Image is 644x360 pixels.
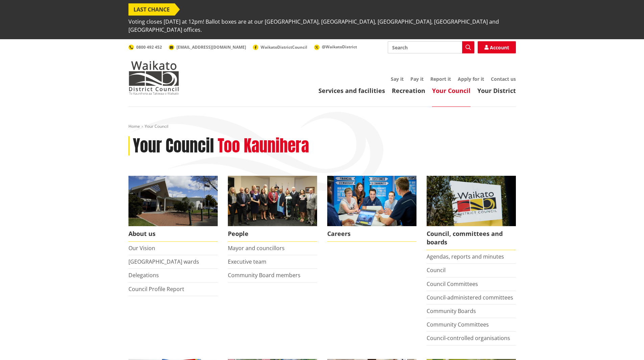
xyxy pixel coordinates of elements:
[427,307,476,315] a: Community Boards
[176,44,246,50] span: [EMAIL_ADDRESS][DOMAIN_NAME]
[128,176,218,226] img: WDC Building 0015
[427,280,478,288] a: Council Committees
[228,226,317,242] span: People
[169,44,246,50] a: [EMAIL_ADDRESS][DOMAIN_NAME]
[327,226,416,242] span: Careers
[491,76,516,82] a: Contact us
[430,76,451,82] a: Report it
[128,44,162,50] a: 0800 492 452
[228,176,317,226] img: 2022 Council
[128,226,218,242] span: About us
[128,176,218,242] a: WDC Building 0015 About us
[427,266,446,274] a: Council
[128,258,199,265] a: [GEOGRAPHIC_DATA] wards
[427,253,504,260] a: Agendas, reports and minutes
[228,244,285,252] a: Mayor and councillors
[136,44,162,50] span: 0800 492 452
[427,226,516,250] span: Council, committees and boards
[427,176,516,226] img: Waikato-District-Council-sign
[432,87,471,95] a: Your Council
[458,76,484,82] a: Apply for it
[388,41,474,53] input: Search input
[410,76,424,82] a: Pay it
[128,271,159,279] a: Delegations
[478,41,516,53] a: Account
[228,258,266,265] a: Executive team
[318,87,385,95] a: Services and facilities
[392,87,425,95] a: Recreation
[228,271,301,279] a: Community Board members
[133,136,214,156] h1: Your Council
[327,176,416,226] img: Office staff in meeting - Career page
[427,294,513,301] a: Council-administered committees
[228,176,317,242] a: 2022 Council People
[128,244,155,252] a: Our Vision
[327,176,416,242] a: Careers
[128,124,516,129] nav: breadcrumb
[391,76,404,82] a: Say it
[427,334,510,342] a: Council-controlled organisations
[218,136,309,156] h2: Too Kaunihera
[128,285,184,293] a: Council Profile Report
[427,321,489,328] a: Community Committees
[314,44,357,50] a: @WaikatoDistrict
[477,87,516,95] a: Your District
[322,44,357,50] span: @WaikatoDistrict
[427,176,516,250] a: Waikato-District-Council-sign Council, committees and boards
[128,123,140,129] a: Home
[145,123,168,129] span: Your Council
[128,3,175,16] span: LAST CHANCE
[253,44,307,50] a: WaikatoDistrictCouncil
[128,61,179,95] img: Waikato District Council - Te Kaunihera aa Takiwaa o Waikato
[128,16,516,36] span: Voting closes [DATE] at 12pm! Ballot boxes are at our [GEOGRAPHIC_DATA], [GEOGRAPHIC_DATA], [GEOG...
[261,44,307,50] span: WaikatoDistrictCouncil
